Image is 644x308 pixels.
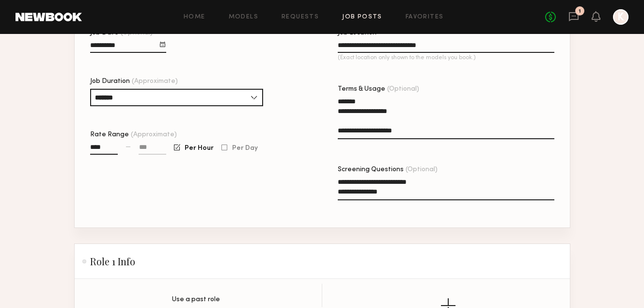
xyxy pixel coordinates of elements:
textarea: Terms & Usage(Optional) [338,97,554,139]
h2: Role 1 Info [82,256,135,267]
span: Per Day [232,146,258,151]
a: Job Posts [342,14,382,20]
div: Rate Range [90,131,307,138]
span: (Optional) [406,166,438,173]
div: Terms & Usage [338,86,554,93]
input: Job Location(Exact location only shown to the models you book.) [338,42,554,53]
span: Per Hour [185,146,214,151]
a: Favorites [406,14,444,20]
p: (Exact location only shown to the models you book.) [338,55,554,61]
a: K [613,9,628,25]
a: Models [229,14,258,20]
a: Requests [282,14,319,20]
div: 1 [579,9,581,14]
div: Job Duration [90,78,263,85]
textarea: Screening Questions(Optional) [338,177,554,200]
a: 1 [568,11,579,23]
span: (Approximate) [131,131,177,138]
div: Screening Questions [338,166,554,173]
span: (Optional) [387,86,419,93]
p: Use a past role [172,296,220,303]
a: Home [184,14,205,20]
div: — [126,144,131,150]
span: (Approximate) [132,78,178,85]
